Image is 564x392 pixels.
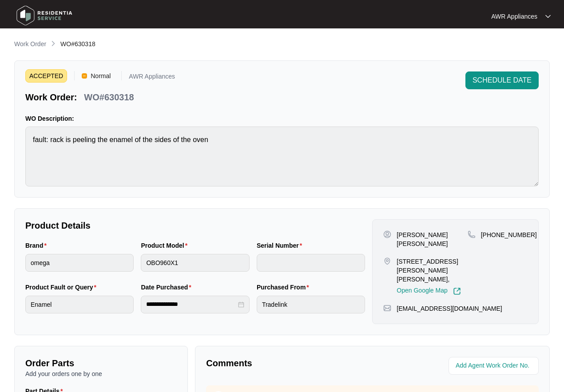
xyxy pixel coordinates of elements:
p: Order Parts [25,357,177,369]
input: Add Agent Work Order No. [456,360,533,371]
textarea: fault: rack is peeling the enamel of the sides of the oven [25,127,539,186]
img: residentia service logo [13,2,75,29]
label: Purchased From [257,283,313,292]
img: user-pin [383,230,391,238]
a: Work Order [12,40,48,49]
label: Product Model [141,241,191,250]
label: Product Fault or Query [25,283,100,292]
img: chevron-right [50,40,57,47]
p: AWR Appliances [129,73,175,83]
p: Comments [206,357,366,369]
p: [EMAIL_ADDRESS][DOMAIN_NAME] [397,304,502,313]
label: Date Purchased [141,283,195,292]
img: map-pin [468,230,476,238]
img: Link-External [453,287,461,295]
p: [PHONE_NUMBER] [481,230,537,239]
p: Product Details [25,219,365,232]
span: ACCEPTED [25,69,67,83]
img: map-pin [383,304,391,312]
p: Add your orders one by one [25,369,177,378]
span: Normal [87,69,114,83]
label: Brand [25,241,50,250]
input: Brand [25,254,134,272]
a: Open Google Map [397,287,461,295]
input: Date Purchased [146,300,236,309]
input: Purchased From [257,296,365,313]
p: WO#630318 [84,91,134,103]
p: [STREET_ADDRESS][PERSON_NAME][PERSON_NAME], [397,257,467,284]
span: SCHEDULE DATE [473,75,532,86]
img: dropdown arrow [545,14,551,19]
img: Vercel Logo [82,73,87,79]
span: WO#630318 [60,40,95,48]
p: WO Description: [25,114,539,123]
label: Serial Number [257,241,306,250]
input: Product Model [141,254,249,272]
p: AWR Appliances [491,12,537,21]
button: SCHEDULE DATE [465,71,539,89]
p: Work Order [14,40,46,48]
input: Serial Number [257,254,365,272]
p: [PERSON_NAME] [PERSON_NAME] [397,230,467,248]
input: Product Fault or Query [25,296,134,313]
img: map-pin [383,257,391,265]
p: Work Order: [25,91,77,103]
